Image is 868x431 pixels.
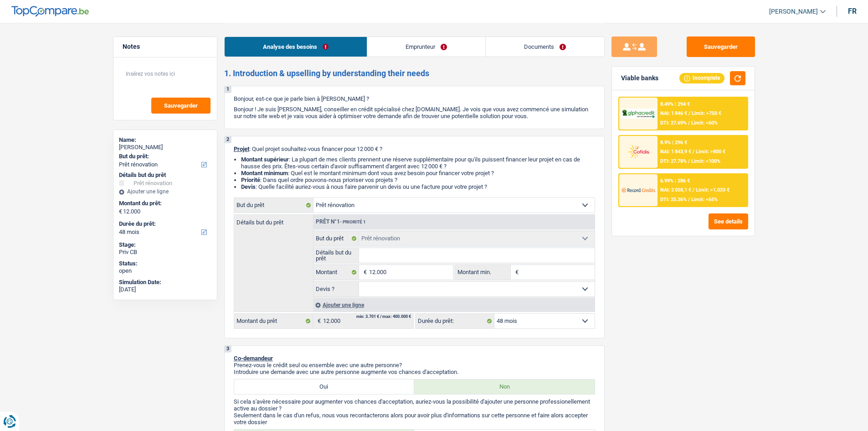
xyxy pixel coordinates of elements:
span: / [688,158,690,164]
div: Ajouter une ligne [313,298,595,312]
span: [PERSON_NAME] [769,8,818,16]
div: min: 3.701 € / max: 400.000 € [356,315,411,319]
div: Viable banks [621,74,658,82]
label: Montant du prêt: [119,200,210,207]
p: Prenez-vous le crédit seul ou ensemble avec une autre personne? [234,362,595,369]
p: Bonjour ! Je suis [PERSON_NAME], conseiller en crédit spécialisé chez [DOMAIN_NAME]. Je vois que ... [234,106,595,119]
div: Incomplete [679,73,724,83]
div: Name: [119,136,211,144]
span: / [688,120,690,126]
div: Priv CB [119,249,211,256]
span: € [359,265,369,280]
div: 2 [225,136,231,143]
h2: 1. Introduction & upselling by understanding their needs [224,68,605,78]
p: Bonjour, est-ce que je parle bien à [PERSON_NAME] ? [234,95,595,102]
span: / [688,110,690,116]
a: [PERSON_NAME] [762,4,826,19]
img: AlphaCredit [621,109,655,119]
div: Prêt n°1 [313,219,368,225]
p: : Quel projet souhaitez-vous financer pour 12 000 € ? [234,145,595,152]
label: Non [414,379,595,394]
label: Montant du prêt [234,314,313,328]
div: Détails but du prêt [119,171,211,179]
span: / [693,187,694,193]
img: TopCompare Logo [11,6,89,17]
li: : Quel est le montant minimum dont vous avez besoin pour financer votre projet ? [241,170,595,177]
label: Durée du prêt: [416,314,494,328]
div: Status: [119,260,211,267]
div: fr [848,7,857,16]
p: Si cela s'avère nécessaire pour augmenter vos chances d'acceptation, auriez-vous la possibilité d... [234,398,595,412]
div: 8.49% | 294 € [660,101,690,107]
span: Co-demandeur [234,355,273,362]
label: But du prêt [313,231,360,246]
div: open [119,267,211,275]
div: 8.9% | 296 € [660,140,687,145]
strong: Montant minimum [241,170,288,177]
span: Projet [234,145,249,152]
strong: Montant supérieur [241,156,289,163]
li: : Dans quel ordre pouvons-nous prioriser vos projets ? [241,177,595,183]
span: / [688,197,690,203]
span: Limit: >750 € [692,110,721,116]
span: Devis [241,183,256,190]
h5: Notes [123,43,208,51]
label: Montant [313,265,360,280]
li: : La plupart de mes clients prennent une réserve supplémentaire pour qu'ils puissent financer leu... [241,156,595,170]
div: Ajouter une ligne [119,188,211,195]
span: € [511,265,521,280]
label: Montant min. [455,265,511,280]
span: € [313,314,323,328]
span: NAI: 2 058,1 € [660,187,691,193]
span: Limit: <100% [691,158,720,164]
li: : Quelle facilité auriez-vous à nous faire parvenir un devis ou une facture pour votre projet ? [241,183,595,190]
label: Devis ? [313,282,360,296]
div: Simulation Date: [119,279,211,286]
span: DTI: 27.69% [660,120,687,126]
p: Seulement dans le cas d'un refus, nous vous recontacterons alors pour avoir plus d'informations s... [234,412,595,426]
div: Stage: [119,241,211,249]
span: NAI: 1 843,9 € [660,149,691,155]
label: Durée du prêt: [119,220,210,228]
img: Cofidis [621,143,655,160]
label: Détails but du prêt [234,215,313,225]
strong: Priorité [241,177,260,183]
img: Record Credits [621,182,655,198]
div: 1 [225,86,231,93]
span: - Priorité 1 [340,219,366,224]
span: NAI: 1 846 € [660,110,687,116]
p: Introduire une demande avec une autre personne augmente vos chances d'acceptation. [234,369,595,375]
button: See details [709,213,748,229]
label: But du prêt: [119,153,210,160]
a: Documents [486,37,604,57]
span: Limit: <60% [691,120,718,126]
span: / [693,149,694,155]
span: Limit: <65% [691,197,718,203]
span: DTI: 25.36% [660,197,687,203]
label: Oui [234,379,415,394]
a: Emprunteur [367,37,485,57]
div: [PERSON_NAME] [119,144,211,151]
a: Analyse des besoins [225,37,367,57]
button: Sauvegarder [687,36,755,57]
span: Sauvegarder [164,103,198,109]
span: Limit: >800 € [696,149,725,155]
button: Sauvegarder [151,98,211,114]
div: 6.99% | 286 € [660,178,690,184]
span: DTI: 27.78% [660,158,687,164]
label: Détails but du prêt [313,248,360,263]
span: Limit: >1.033 € [696,187,729,193]
span: € [119,208,122,215]
div: [DATE] [119,286,211,293]
div: 3 [225,346,231,353]
label: But du prêt [234,198,313,213]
